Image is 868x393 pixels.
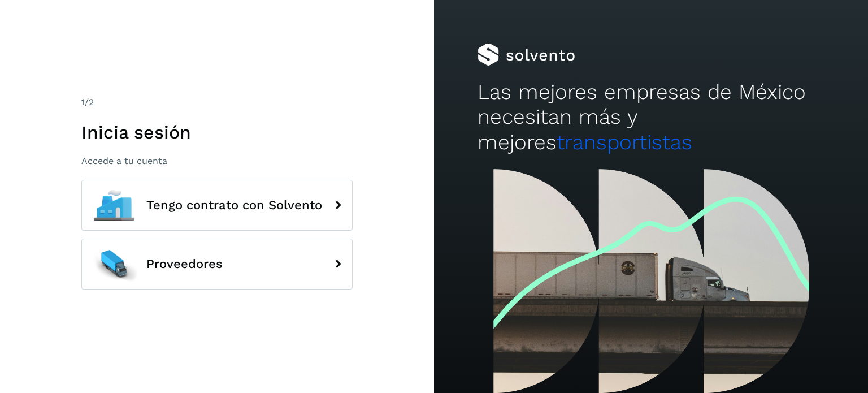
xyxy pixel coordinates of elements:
[81,96,353,109] div: /2
[146,198,322,212] span: Tengo contrato con Solvento
[81,122,353,143] h1: Inicia sesión
[81,180,353,231] button: Tengo contrato con Solvento
[81,156,353,166] p: Accede a tu cuenta
[478,80,824,155] h2: Las mejores empresas de México necesitan más y mejores
[146,257,223,271] span: Proveedores
[557,130,692,154] span: transportistas
[81,239,353,290] button: Proveedores
[81,97,85,107] span: 1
